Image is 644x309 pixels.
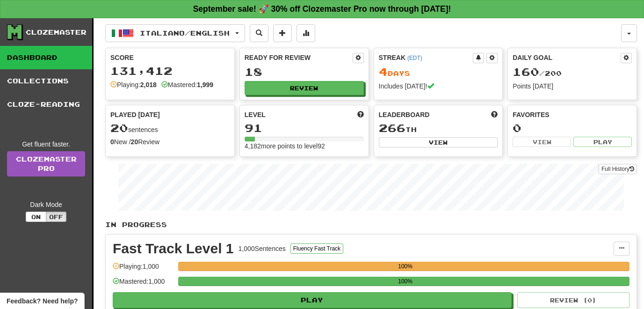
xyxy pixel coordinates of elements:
[110,65,230,77] div: 131,412
[110,137,230,147] div: New / Review
[239,244,286,253] div: 1,000 Sentences
[110,80,157,89] div: Playing:
[140,81,157,88] strong: 2,018
[513,69,562,77] span: / 200
[131,138,138,146] strong: 20
[110,122,230,134] div: sentences
[599,164,637,174] button: Full History
[245,66,364,78] div: 18
[245,81,364,95] button: Review
[379,81,498,91] div: Includes [DATE]!
[379,122,498,134] div: th
[513,53,621,63] div: Daily Goal
[517,292,630,308] button: Review (0)
[7,151,85,177] a: ClozemasterPro
[110,53,230,62] div: Score
[193,4,451,14] strong: September sale! 🚀 30% off Clozemaster Pro now through [DATE]!
[379,137,498,147] button: View
[273,24,292,42] button: Add sentence to collection
[105,24,245,42] button: Italiano/English
[245,141,364,151] div: 4,182 more points to level 92
[113,242,234,256] div: Fast Track Level 1
[105,220,637,229] p: In Progress
[513,110,632,119] div: Favorites
[379,65,388,78] span: 4
[513,122,632,134] div: 0
[113,292,512,308] button: Play
[7,140,85,149] div: Get fluent faster.
[407,55,422,61] a: (EDT)
[250,24,268,42] button: Search sentences
[197,81,213,88] strong: 1,999
[245,53,353,62] div: Ready for Review
[379,121,405,134] span: 266
[7,296,78,306] span: Open feedback widget
[491,110,498,119] span: This week in points, UTC
[379,53,473,62] div: Streak
[110,110,160,119] span: Played [DATE]
[245,110,266,119] span: Level
[110,138,114,146] strong: 0
[573,137,632,147] button: Play
[379,66,498,78] div: Day s
[297,24,315,42] button: More stats
[245,122,364,134] div: 91
[113,277,174,292] div: Mastered: 1,000
[181,277,630,286] div: 100%
[379,110,430,119] span: Leaderboard
[110,121,128,134] span: 20
[140,29,230,37] span: Italiano / English
[7,200,85,209] div: Dark Mode
[26,212,46,222] button: On
[290,243,343,254] button: Fluency Fast Track
[161,80,213,89] div: Mastered:
[181,262,630,271] div: 100%
[513,137,571,147] button: View
[513,65,539,78] span: 160
[513,81,632,91] div: Points [DATE]
[113,262,174,277] div: Playing: 1,000
[357,110,364,119] span: Score more points to level up
[46,212,66,222] button: Off
[26,28,87,37] div: Clozemaster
